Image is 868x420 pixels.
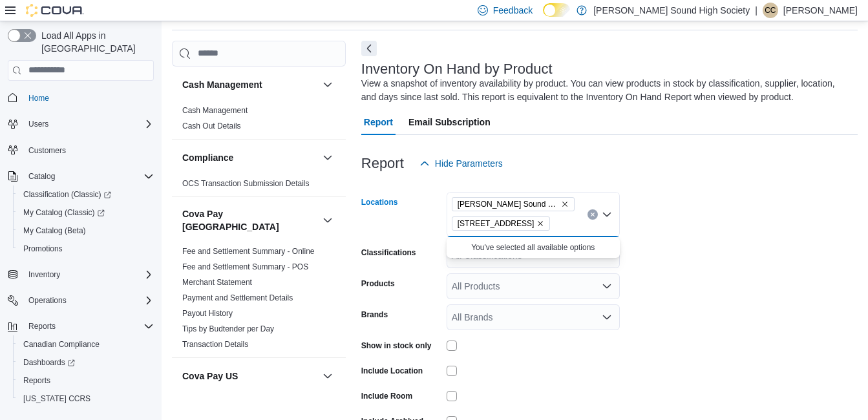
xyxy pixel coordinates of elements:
[536,220,544,227] button: Remove 910 2nd Avenue East from selection in this group
[13,390,159,408] button: [US_STATE] CCRS
[182,151,233,164] h3: Compliance
[182,340,248,349] a: Transaction Details
[18,355,80,370] a: Dashboards
[18,337,105,352] a: Canadian Compliance
[361,247,416,258] label: Classifications
[23,226,86,236] span: My Catalog (Beta)
[23,293,154,308] span: Operations
[765,3,776,18] span: CC
[172,103,346,139] div: Cash Management
[602,209,612,220] button: Close list of options
[23,319,154,334] span: Reports
[172,176,346,196] div: Compliance
[435,157,503,170] span: Hide Parameters
[361,77,851,104] div: View a snapshot of inventory availability by product. You can view products in stock by classific...
[361,61,553,77] h3: Inventory On Hand by Product
[23,244,63,254] span: Promotions
[783,3,858,18] p: [PERSON_NAME]
[13,372,159,390] button: Reports
[182,277,252,288] span: Merchant Statement
[28,321,56,331] span: Reports
[18,205,154,220] span: My Catalog (Classic)
[182,278,252,287] a: Merchant Statement
[182,293,293,303] span: Payment and Settlement Details
[13,185,159,204] a: Classification (Classic)
[36,29,154,55] span: Load All Apps in [GEOGRAPHIC_DATA]
[182,370,317,383] button: Cova Pay US
[23,169,154,184] span: Catalog
[602,312,612,322] button: Open list of options
[18,241,68,257] a: Promotions
[182,247,315,256] a: Fee and Settlement Summary - Online
[28,119,48,129] span: Users
[561,200,569,208] button: Remove Owen Sound High Society from selection in this group
[587,209,598,220] button: Clear input
[18,187,154,202] span: Classification (Classic)
[3,266,159,284] button: Inventory
[182,179,310,188] a: OCS Transaction Submission Details
[18,241,154,257] span: Promotions
[182,309,233,318] a: Payout History
[320,150,335,165] button: Compliance
[182,262,308,272] span: Fee and Settlement Summary - POS
[361,197,398,207] label: Locations
[18,391,154,406] span: Washington CCRS
[18,205,110,220] a: My Catalog (Classic)
[182,178,310,189] span: OCS Transaction Submission Details
[182,106,248,115] a: Cash Management
[23,90,154,106] span: Home
[182,370,238,383] h3: Cova Pay US
[452,242,615,253] p: You've selected all available options
[361,341,432,351] label: Show in stock only
[26,4,84,17] img: Cova
[23,142,154,158] span: Customers
[182,121,241,131] span: Cash Out Details
[28,93,49,103] span: Home
[23,375,50,386] span: Reports
[18,391,96,406] a: [US_STATE] CCRS
[361,310,388,320] label: Brands
[182,324,274,334] span: Tips by Budtender per Day
[361,156,404,171] h3: Report
[23,143,71,158] a: Customers
[414,151,508,176] button: Hide Parameters
[182,324,274,333] a: Tips by Budtender per Day
[361,41,377,56] button: Next
[755,3,757,18] p: |
[18,373,56,388] a: Reports
[320,368,335,384] button: Cova Pay US
[28,269,60,280] span: Inventory
[23,90,54,106] a: Home
[3,291,159,310] button: Operations
[18,187,116,202] a: Classification (Classic)
[364,109,393,135] span: Report
[13,240,159,258] button: Promotions
[182,308,233,319] span: Payout History
[361,278,395,289] label: Products
[182,293,293,302] a: Payment and Settlement Details
[3,89,159,107] button: Home
[23,169,60,184] button: Catalog
[18,337,154,352] span: Canadian Compliance
[13,353,159,372] a: Dashboards
[182,207,317,233] h3: Cova Pay [GEOGRAPHIC_DATA]
[182,105,248,116] span: Cash Management
[13,204,159,222] a: My Catalog (Classic)
[408,109,491,135] span: Email Subscription
[18,223,91,238] a: My Catalog (Beta)
[13,222,159,240] button: My Catalog (Beta)
[28,145,66,156] span: Customers
[23,394,90,404] span: [US_STATE] CCRS
[458,198,558,211] span: [PERSON_NAME] Sound High Society
[452,197,575,211] span: Owen Sound High Society
[593,3,750,18] p: [PERSON_NAME] Sound High Society
[458,217,535,230] span: [STREET_ADDRESS]
[18,355,154,370] span: Dashboards
[3,141,159,160] button: Customers
[23,357,75,368] span: Dashboards
[182,78,262,91] h3: Cash Management
[182,246,315,257] span: Fee and Settlement Summary - Online
[602,281,612,291] button: Open list of options
[182,121,241,131] a: Cash Out Details
[23,293,72,308] button: Operations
